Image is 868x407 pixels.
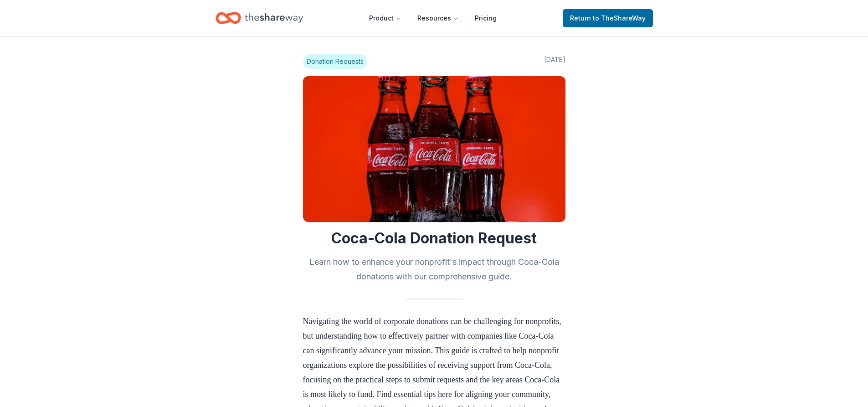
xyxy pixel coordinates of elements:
span: [DATE] [544,54,565,69]
a: Returnto TheShareWay [563,9,653,27]
a: Home [216,7,303,29]
nav: Main [362,7,504,29]
h2: Learn how to enhance your nonprofit's impact through Coca-Cola donations with our comprehensive g... [303,255,565,284]
button: Product [362,9,408,27]
span: to TheShareWay [593,14,646,22]
span: Return [570,13,646,24]
a: Pricing [467,9,504,27]
span: Donation Requests [303,54,367,69]
h1: Coca-Cola Donation Request [303,229,565,247]
img: Image for Coca-Cola Donation Request [303,76,565,222]
button: Resources [410,9,466,27]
